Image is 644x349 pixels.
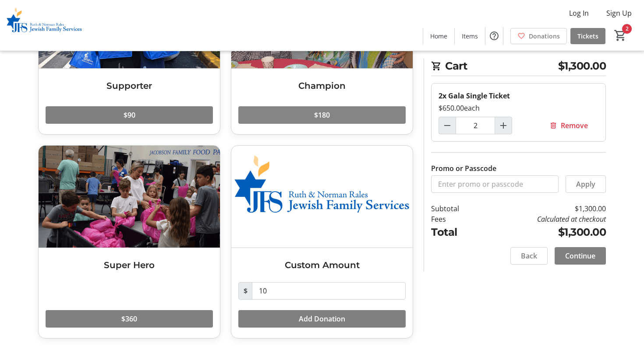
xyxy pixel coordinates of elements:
span: Add Donation [299,314,345,324]
td: $1,300.00 [482,203,606,214]
span: Tickets [577,31,598,41]
input: Enter promo or passcode [431,175,559,193]
div: $650.00 each [439,103,598,113]
h3: Supporter [46,79,213,92]
a: Donations [510,28,567,44]
button: Add Donation [238,310,406,328]
span: Apply [576,179,595,189]
span: Remove [561,120,588,131]
span: Sign Up [606,8,632,18]
button: Help [485,27,503,45]
button: Apply [566,175,606,193]
button: Increment by one [495,117,512,134]
button: $90 [46,106,213,124]
h3: Champion [238,79,406,92]
td: Subtotal [431,203,482,214]
td: Fees [431,214,482,224]
span: Log In [569,8,589,18]
img: Ruth & Norman Rales Jewish Family Services's Logo [5,3,83,47]
td: $1,300.00 [482,224,606,240]
h3: Custom Amount [238,258,406,272]
span: Items [462,31,478,41]
span: Donations [529,31,560,41]
button: Cart [612,28,628,43]
span: $1,300.00 [558,58,606,74]
img: Custom Amount [231,146,413,248]
td: Total [431,224,482,240]
button: Sign Up [599,6,639,20]
button: Continue [555,247,606,265]
label: Promo or Passcode [431,163,496,174]
img: Super Hero [39,146,220,248]
td: Calculated at checkout [482,214,606,224]
button: $360 [46,310,213,328]
h3: Super Hero [46,258,213,272]
span: Continue [565,251,595,261]
button: $180 [238,106,406,124]
input: Donation Amount [252,282,406,300]
span: Back [521,251,537,261]
input: Gala Single Ticket Quantity [456,117,495,134]
a: Tickets [570,28,605,44]
h2: Cart [431,58,606,76]
span: $360 [121,314,137,324]
button: Back [510,247,548,265]
button: Remove [539,117,598,134]
span: $90 [124,110,135,120]
span: Home [430,31,447,41]
div: 2x Gala Single Ticket [439,91,598,101]
button: Log In [562,6,596,20]
span: $ [238,282,252,300]
button: Decrement by one [439,117,456,134]
a: Home [423,28,454,44]
a: Items [455,28,485,44]
span: $180 [314,110,330,120]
